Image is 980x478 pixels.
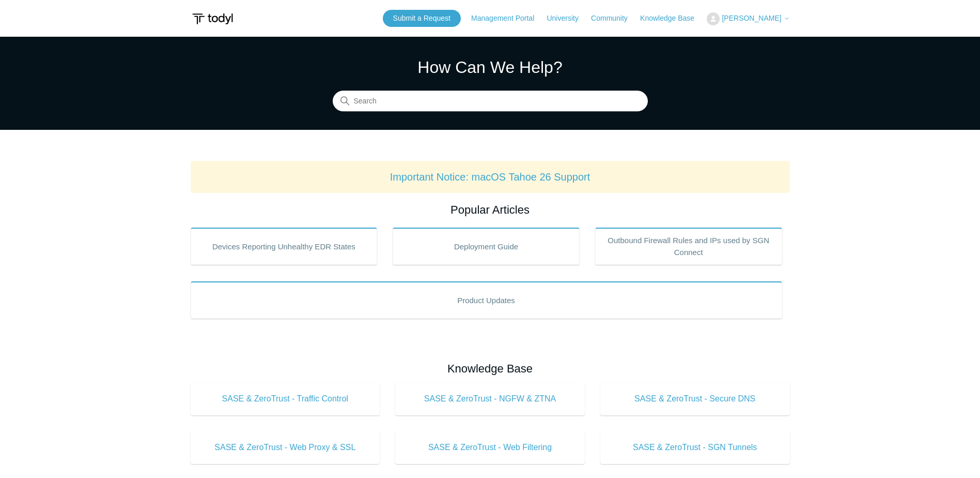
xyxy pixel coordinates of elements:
span: SASE & ZeroTrust - Traffic Control [206,393,365,405]
a: Outbound Firewall Rules and IPs used by SGN Connect [595,228,782,265]
span: [PERSON_NAME] [722,14,781,22]
a: SASE & ZeroTrust - Web Filtering [395,431,585,464]
button: [PERSON_NAME] [707,12,789,25]
a: Product Updates [191,281,782,319]
h2: Popular Articles [191,201,790,218]
a: Community [591,13,638,24]
span: SASE & ZeroTrust - NGFW & ZTNA [411,393,569,405]
span: SASE & ZeroTrust - Web Filtering [411,441,569,454]
a: SASE & ZeroTrust - NGFW & ZTNA [395,382,585,415]
a: SASE & ZeroTrust - Secure DNS [600,382,790,415]
a: SASE & ZeroTrust - Traffic Control [191,382,380,415]
a: SASE & ZeroTrust - Web Proxy & SSL [191,431,380,464]
a: Deployment Guide [393,228,580,265]
span: SASE & ZeroTrust - SGN Tunnels [616,441,774,454]
a: Submit a Request [383,10,461,27]
a: Knowledge Base [640,13,705,24]
img: Todyl Support Center Help Center home page [191,9,235,28]
a: Devices Reporting Unhealthy EDR States [191,228,378,265]
h1: How Can We Help? [333,55,648,80]
a: SASE & ZeroTrust - SGN Tunnels [600,431,790,464]
a: Important Notice: macOS Tahoe 26 Support [390,171,590,183]
span: SASE & ZeroTrust - Web Proxy & SSL [206,441,365,454]
span: SASE & ZeroTrust - Secure DNS [616,393,774,405]
input: Search [333,91,648,112]
h2: Knowledge Base [191,360,790,377]
a: Management Portal [471,13,545,24]
a: University [547,13,588,24]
